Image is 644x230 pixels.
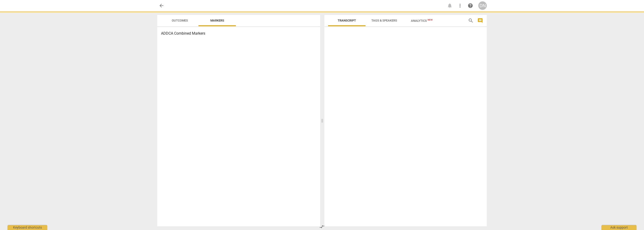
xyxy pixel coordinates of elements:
span: Outcomes [172,19,188,22]
div: Keyboard shortcuts [7,225,47,230]
button: Search [467,17,475,24]
span: Markers [210,19,224,22]
span: Analytics [411,19,433,22]
div: Ask support [601,225,637,230]
span: search [468,18,474,23]
span: Transcript [338,19,356,22]
span: Tags & Speakers [371,19,397,22]
span: help [468,3,473,8]
button: DN [478,1,487,10]
span: comment [477,18,483,23]
h3: ADDCA Combined Markers [161,31,316,36]
span: New [428,18,433,21]
a: Help [466,1,475,10]
span: compare_arrows [319,224,325,230]
button: Show/Hide comments [476,17,484,24]
span: more_vert [457,3,463,8]
span: arrow_back [159,3,164,8]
